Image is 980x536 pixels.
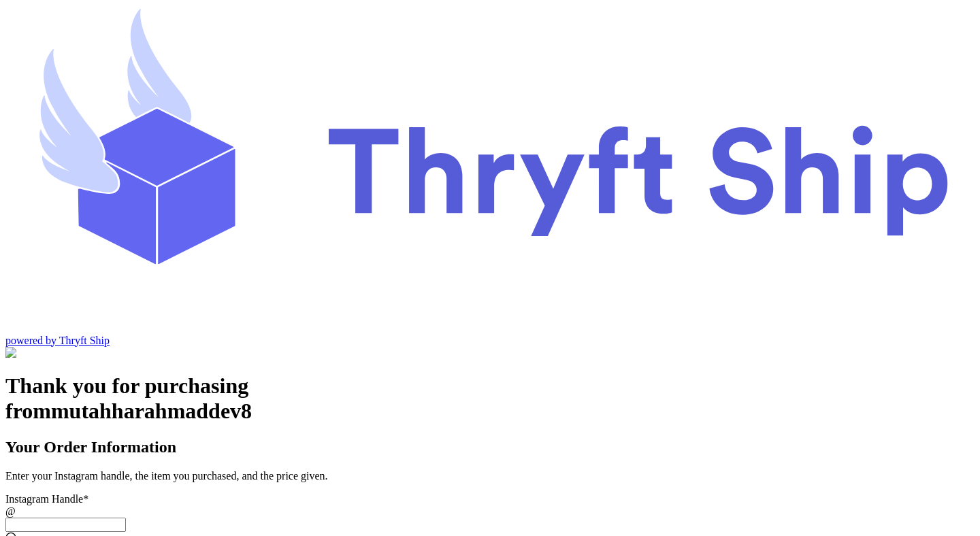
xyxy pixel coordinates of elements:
[51,399,252,423] span: mutahharahmaddev8
[5,470,975,482] p: Enter your Instagram handle, the item you purchased, and the price given.
[5,438,975,456] h2: Your Order Information
[5,493,88,505] label: Instagram Handle
[5,347,141,359] img: Customer Form Background
[5,373,975,424] h1: Thank you for purchasing from
[5,335,110,346] a: powered by Thryft Ship
[5,505,975,518] div: @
